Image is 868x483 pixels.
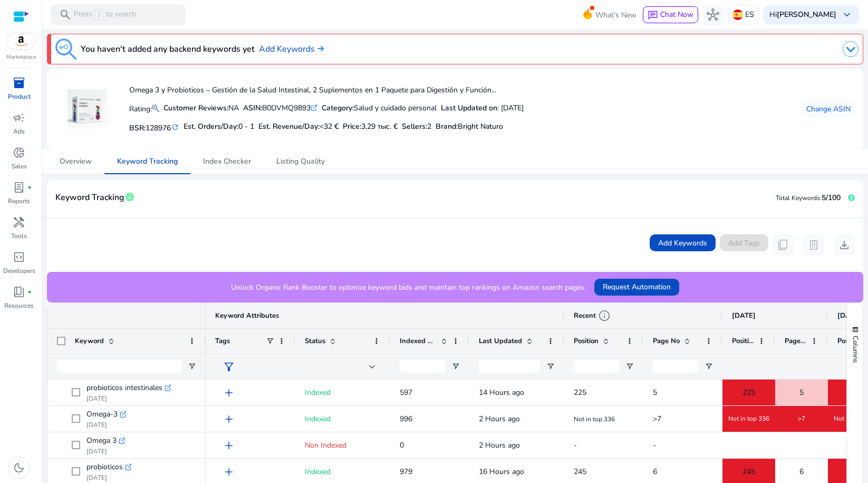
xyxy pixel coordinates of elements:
[13,146,25,159] span: donut_small
[223,439,235,452] span: add
[305,387,331,397] span: Indexed
[843,41,859,57] img: dropdown-arrow.svg
[13,111,25,124] span: campaign
[806,103,851,115] span: Change ASIN
[13,181,25,194] span: lab_profile
[595,6,636,24] span: What's New
[728,414,769,423] span: Not in top 336
[653,440,656,450] span: -
[479,440,520,450] span: 2 Hours ago
[86,407,118,422] span: Omega-3
[315,45,324,52] img: arrow-right.svg
[238,121,254,131] span: 0 - 1
[146,123,171,133] span: 128976
[27,290,32,294] span: fiber_manual_record
[67,89,107,129] img: 71gF4IqqKCL.jpg
[822,193,841,203] span: 5/100
[6,53,36,61] p: Marketplace
[320,121,339,131] span: <32 €
[546,362,555,371] button: Open Filter Menu
[305,440,346,450] span: Non Indexed
[55,188,124,207] span: Keyword Tracking
[13,77,25,89] span: inventory_2
[74,9,136,21] p: Press to search
[436,121,456,131] span: Brand
[436,122,503,131] h5: :
[184,122,254,131] h5: Est. Orders/Day:
[13,216,25,229] span: handyman
[223,466,235,478] span: add
[276,158,325,165] span: Listing Quality
[650,234,716,251] button: Add Keywords
[243,102,317,113] div: B0DVMQ9893
[27,185,32,190] span: fiber_manual_record
[441,103,497,113] b: Last Updated on
[361,121,398,131] span: 3,29 тыс. €
[574,336,599,346] span: Position
[834,234,855,255] button: download
[3,266,35,276] p: Developers
[163,103,228,113] b: Customer Reviews:
[86,473,131,482] p: [DATE]
[243,103,262,113] b: ASIN:
[7,33,35,49] img: amazon.svg
[479,360,540,373] input: Last Updated Filter Input
[259,43,324,55] a: Add Keywords
[129,121,179,133] h5: BSR:
[702,4,724,25] button: hub
[231,282,586,293] p: Unlock Organic Rank Booster to optimize keyword bids and maintain top rankings on Amazon search p...
[258,122,339,131] h5: Est. Revenue/Day:
[223,413,235,425] span: add
[745,5,754,24] p: ES
[574,360,619,373] input: Position Filter Input
[479,414,520,424] span: 2 Hours ago
[11,231,27,241] p: Tools
[129,86,524,95] h4: Omega 3 y Probioticos – Gestión de la Salud Intestinal, 2 Suplementos en 1 Paquete para Digestión...
[305,467,331,477] span: Indexed
[742,382,755,403] span: 225
[223,386,235,399] span: add
[479,467,524,477] span: 16 Hours ago
[86,421,126,429] p: [DATE]
[776,194,822,202] span: Total Keywords:
[13,461,25,474] span: dark_mode
[305,336,325,346] span: Status
[837,311,861,320] span: [DATE]
[322,102,437,113] div: Salud y cuidado personal
[705,362,713,371] button: Open Filter Menu
[60,158,92,165] span: Overview
[86,381,162,395] span: probioticos intestinales
[81,43,255,55] h3: You haven't added any backend keywords yet
[574,467,586,477] span: 245
[732,336,754,346] span: Position
[742,461,755,482] span: 245
[171,122,179,132] mat-icon: refresh
[851,336,860,363] span: Columns
[124,192,135,202] span: info
[643,6,698,23] button: chatChat Now
[574,387,586,397] span: 225
[8,196,30,206] p: Reports
[802,100,855,117] button: Change ASIN
[653,414,661,424] span: >7
[653,467,657,477] span: 6
[343,122,398,131] h5: Price:
[653,387,657,397] span: 5
[117,158,178,165] span: Keyword Tracking
[799,382,804,403] span: 5
[203,158,251,165] span: Index Checker
[188,362,196,371] button: Open Filter Menu
[653,336,680,346] span: Page No
[400,360,445,373] input: Indexed Products Filter Input
[785,336,807,346] span: Page No
[732,311,756,320] span: [DATE]
[594,279,679,296] button: Request Automation
[86,433,117,448] span: Omega 3
[658,238,707,249] span: Add Keywords
[838,239,851,251] span: download
[441,102,524,113] div: : [DATE]
[837,336,860,346] span: Position
[458,121,503,131] span: Bright Naturo
[479,387,524,397] span: 14 Hours ago
[215,336,230,346] span: Tags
